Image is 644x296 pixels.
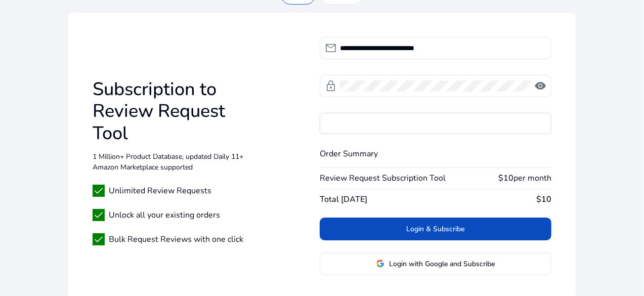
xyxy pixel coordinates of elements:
[93,233,105,245] span: check
[93,78,247,144] h1: Subscription to Review Request Tool
[320,218,551,240] button: Login & Subscribe
[325,42,337,54] span: mail
[320,113,551,134] iframe: Secure card payment input frame
[93,209,105,221] span: check
[325,80,337,92] span: lock
[498,173,513,184] b: $10
[109,185,211,197] span: Unlimited Review Requests
[407,224,465,234] span: Login & Subscribe
[109,233,243,245] span: Bulk Request Reviews with one click
[534,80,546,92] span: visibility
[513,173,551,184] span: per month
[93,185,105,197] span: check
[320,172,446,184] span: Review Request Subscription Tool
[536,194,551,205] b: $10
[109,209,220,221] span: Unlock all your existing orders
[376,260,384,268] img: google-logo.svg
[390,259,495,269] span: Login with Google and Subscribe
[320,193,367,205] span: Total [DATE]
[93,151,247,173] p: 1 Million+ Product Database, updated Daily 11+ Amazon Marketplace supported
[320,252,551,275] button: Login with Google and Subscribe
[320,149,551,159] h4: Order Summary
